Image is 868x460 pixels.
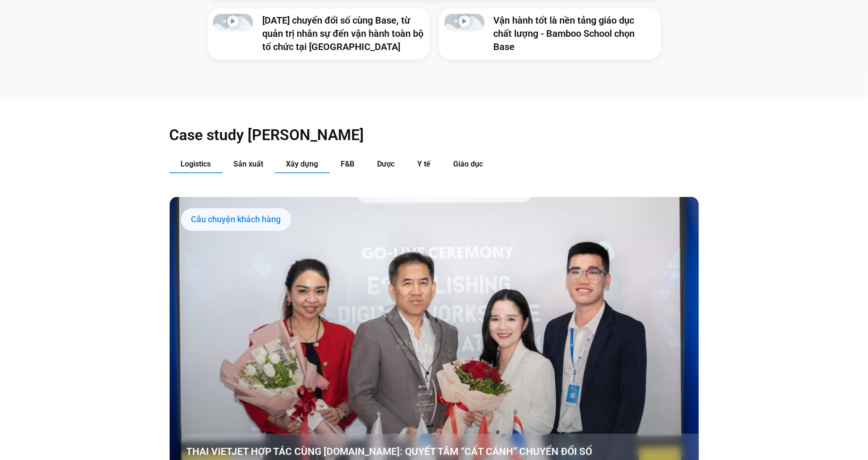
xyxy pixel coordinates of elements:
span: Xây dựng [286,159,318,168]
span: Giáo dục [454,159,483,168]
span: Logistics [181,159,211,168]
a: THAI VIETJET HỢP TÁC CÙNG [DOMAIN_NAME]: QUYẾT TÂM “CẤT CÁNH” CHUYỂN ĐỔI SỐ [187,445,705,458]
span: Dược [378,159,395,168]
div: Câu chuyện khách hàng [181,208,291,231]
span: F&B [341,159,355,168]
h2: Case study [PERSON_NAME] [170,125,699,144]
span: Sản xuất [234,159,264,168]
div: Phát video [227,15,239,30]
a: Vận hành tốt là nền tảng giáo dục chất lượng - Bamboo School chọn Base [494,15,635,52]
div: Phát video [458,15,470,30]
a: [DATE] chuyển đổi số cùng Base, từ quản trị nhân sự đến vận hành toàn bộ tổ chức tại [GEOGRAPHIC_... [262,15,423,52]
span: Y tế [418,159,431,168]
